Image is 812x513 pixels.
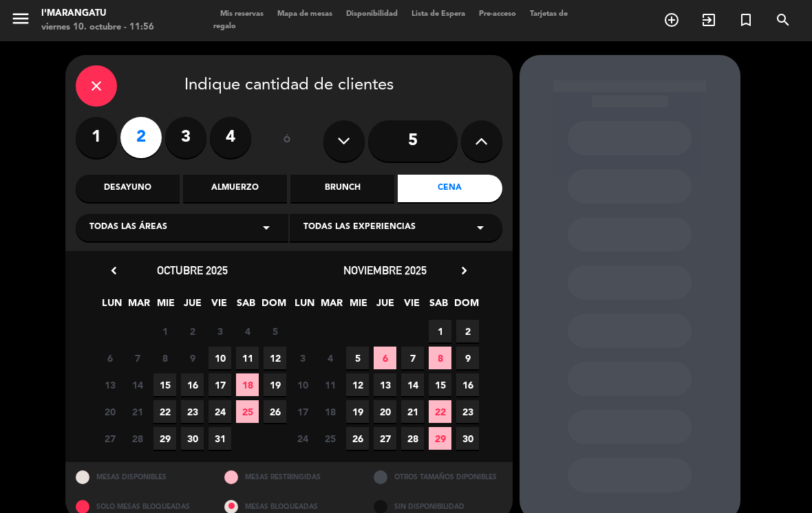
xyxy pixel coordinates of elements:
span: MAR [127,295,150,318]
span: 27 [98,427,121,450]
div: viernes 10. octubre - 11:56 [41,21,154,34]
span: 2 [181,320,204,342]
div: Indique cantidad de clientes [76,65,502,107]
span: DOM [261,295,284,318]
span: BUSCAR [765,8,802,32]
div: I'marangatu [41,7,154,21]
span: 30 [181,427,204,450]
span: 16 [456,373,479,396]
label: 3 [165,117,206,158]
span: 17 [291,400,314,423]
i: arrow_drop_down [472,219,489,236]
span: 31 [209,427,231,450]
span: 29 [153,427,176,450]
div: Brunch [290,175,394,202]
span: 16 [181,373,204,396]
i: arrow_drop_down [258,219,275,236]
div: Cena [398,175,502,202]
span: 14 [126,373,149,396]
span: 28 [126,427,149,450]
span: JUE [374,295,396,318]
span: MAR [320,295,343,318]
span: 5 [264,320,286,342]
span: 22 [429,400,451,423]
span: 8 [153,347,176,369]
span: 22 [153,400,176,423]
span: 11 [319,373,341,396]
span: WALK IN [690,8,727,32]
div: Almuerzo [183,175,287,202]
span: 24 [291,427,314,450]
span: Mapa de mesas [270,10,339,18]
span: LUN [100,295,123,318]
span: 9 [181,347,204,369]
span: 9 [456,347,479,369]
span: 28 [401,427,424,450]
label: 2 [120,117,162,158]
i: exit_to_app [701,12,717,28]
div: ó [265,117,310,165]
span: 25 [319,427,341,450]
span: 15 [153,373,176,396]
span: 19 [264,373,286,396]
i: chevron_left [107,263,121,278]
span: 11 [236,347,259,369]
span: 7 [401,347,424,369]
i: chevron_right [457,263,471,278]
span: VIE [400,295,423,318]
span: 13 [374,373,396,396]
span: MIE [347,295,370,318]
span: 10 [291,373,314,396]
span: 13 [98,373,121,396]
span: 29 [429,427,451,450]
span: 8 [429,347,451,369]
span: 18 [319,400,341,423]
span: 23 [181,400,204,423]
span: 3 [291,347,314,369]
span: 3 [209,320,231,342]
span: JUE [181,295,204,318]
span: 15 [429,373,451,396]
span: 6 [374,347,396,369]
span: 10 [209,347,231,369]
span: Lista de Espera [405,10,472,18]
span: 17 [209,373,231,396]
span: 24 [209,400,231,423]
span: 2 [456,320,479,342]
span: 12 [264,347,286,369]
span: Todas las áreas [89,221,167,234]
span: 21 [401,400,424,423]
span: 26 [264,400,286,423]
span: 4 [319,347,341,369]
span: Disponibilidad [339,10,405,18]
span: 21 [126,400,149,423]
span: 7 [126,347,149,369]
span: 12 [346,373,369,396]
i: add_circle_outline [663,12,680,28]
span: Reserva especial [727,8,765,32]
i: close [88,78,105,94]
span: 19 [346,400,369,423]
i: search [775,12,791,28]
span: 20 [98,400,121,423]
span: 25 [236,400,259,423]
span: MIE [154,295,177,318]
span: 5 [346,347,369,369]
span: 6 [98,347,121,369]
span: 1 [153,320,176,342]
div: OTROS TAMAÑOS DIPONIBLES [363,462,513,492]
span: 27 [374,427,396,450]
span: octubre 2025 [157,263,228,277]
div: Desayuno [76,175,180,202]
span: 23 [456,400,479,423]
span: SAB [427,295,450,318]
span: 26 [346,427,369,450]
label: 4 [210,117,251,158]
span: RESERVAR MESA [653,8,690,32]
span: Todas las experiencias [303,221,416,234]
span: 4 [236,320,259,342]
span: Pre-acceso [472,10,523,18]
i: menu [10,8,31,29]
span: 30 [456,427,479,450]
span: SAB [235,295,257,318]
